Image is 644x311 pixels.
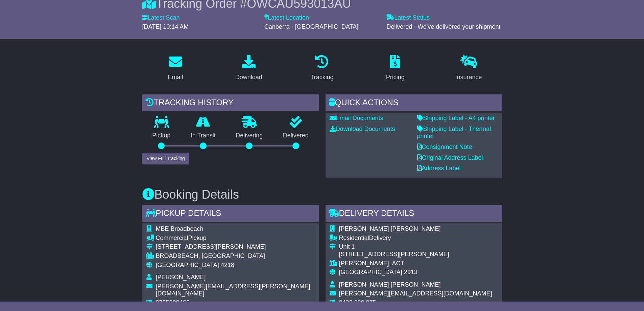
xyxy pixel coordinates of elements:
span: 2913 [404,269,418,275]
span: [PERSON_NAME] [PERSON_NAME] [339,225,441,232]
p: Pickup [142,132,181,139]
span: 0755388466 [156,299,190,306]
p: Delivering [226,132,273,139]
p: Delivered [273,132,319,139]
div: Pricing [386,73,405,82]
div: Tracking [310,73,333,82]
a: Shipping Label - Thermal printer [417,126,491,140]
div: Quick Actions [326,94,502,113]
div: Delivery Details [326,205,502,223]
label: Latest Scan [142,14,180,22]
span: [GEOGRAPHIC_DATA] [156,262,219,268]
div: Unit 1 [339,243,492,251]
a: Tracking [306,52,338,84]
h3: Booking Details [142,188,502,201]
a: Download Documents [330,126,395,132]
div: Pickup Details [142,205,319,223]
a: Email [163,52,187,84]
a: Address Label [417,165,461,172]
label: Latest Location [264,14,309,22]
span: 0432 280 975 [339,299,376,306]
span: Residential [339,235,369,241]
div: Tracking history [142,94,319,113]
div: [STREET_ADDRESS][PERSON_NAME] [339,251,492,258]
div: Email [168,73,183,82]
a: Consignment Note [417,143,472,150]
div: Insurance [455,73,482,82]
div: Download [235,73,262,82]
span: [PERSON_NAME] [PERSON_NAME] [339,281,441,288]
a: Pricing [382,52,409,84]
span: [PERSON_NAME] [156,274,206,281]
a: Download [231,52,267,84]
p: In Transit [181,132,226,139]
div: Pickup [156,235,315,242]
div: [PERSON_NAME], ACT [339,260,492,267]
a: Insurance [451,52,486,84]
span: [GEOGRAPHIC_DATA] [339,269,402,275]
span: Canberra - [GEOGRAPHIC_DATA] [264,23,358,30]
div: BROADBEACH, [GEOGRAPHIC_DATA] [156,252,315,260]
a: Shipping Label - A4 printer [417,115,495,121]
span: [PERSON_NAME][EMAIL_ADDRESS][PERSON_NAME][DOMAIN_NAME] [156,283,310,297]
span: 4218 [221,262,234,268]
button: View Full Tracking [142,153,189,164]
label: Latest Status [386,14,430,22]
span: [PERSON_NAME][EMAIL_ADDRESS][DOMAIN_NAME] [339,290,492,297]
span: Delivered - We've delivered your shipment [386,23,500,30]
div: [STREET_ADDRESS][PERSON_NAME] [156,243,315,251]
a: Original Address Label [417,154,483,161]
span: MBE Broadbeach [156,225,204,232]
span: [DATE] 10:14 AM [142,23,189,30]
span: Commercial [156,235,188,241]
a: Email Documents [330,115,383,121]
div: Delivery [339,235,492,242]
